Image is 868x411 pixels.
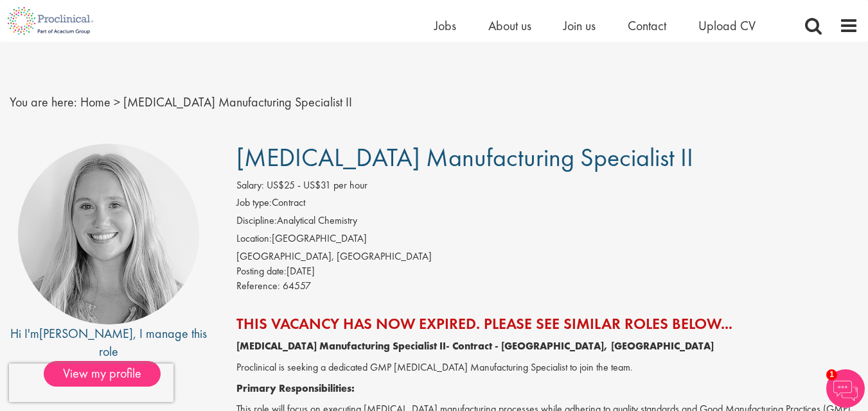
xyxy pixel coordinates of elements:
span: 64557 [283,279,311,292]
span: > [114,94,120,110]
label: Discipline: [236,214,277,228]
label: Job type: [236,196,272,210]
div: Hi I'm , I manage this role [10,324,208,361]
a: Jobs [434,17,456,34]
strong: Primary Responsibilities: [236,382,355,395]
span: [MEDICAL_DATA] Manufacturing Specialist II [123,94,352,110]
a: Join us [563,17,596,34]
a: breadcrumb link [80,94,111,110]
span: You are here: [10,94,77,110]
span: 1 [826,369,837,380]
label: Salary: [236,178,264,193]
img: imeage of recruiter Shannon Briggs [18,144,199,324]
p: Proclinical is seeking a dedicated GMP [MEDICAL_DATA] Manufacturing Specialist to join the team. [236,360,858,375]
label: Location: [236,231,272,246]
div: [GEOGRAPHIC_DATA], [GEOGRAPHIC_DATA] [236,249,858,264]
li: Contract [236,196,858,214]
div: [DATE] [236,264,858,279]
li: [GEOGRAPHIC_DATA] [236,231,858,249]
label: Reference: [236,279,280,294]
span: [MEDICAL_DATA] Manufacturing Specialist II [236,141,693,174]
span: Posting date: [236,264,287,278]
h2: This vacancy has now expired. Please see similar roles below... [236,315,858,332]
img: Chatbot [826,369,865,408]
a: About us [488,17,531,34]
strong: [MEDICAL_DATA] Manufacturing Specialist II [236,339,446,353]
span: View my profile [44,361,161,387]
strong: - Contract - [GEOGRAPHIC_DATA], [GEOGRAPHIC_DATA] [446,339,714,353]
span: US$25 - US$31 per hour [267,178,368,192]
iframe: reCAPTCHA [9,364,173,402]
li: Analytical Chemistry [236,214,858,231]
a: [PERSON_NAME] [39,325,133,342]
a: Upload CV [698,17,756,34]
a: Contact [628,17,666,34]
